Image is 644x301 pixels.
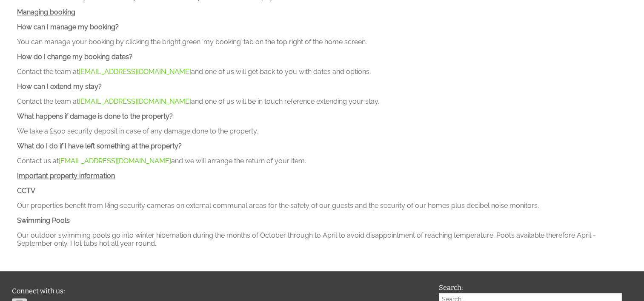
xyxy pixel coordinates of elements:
a: [EMAIL_ADDRESS][DOMAIN_NAME] [79,68,191,76]
p: Our outdoor swimming pools go into winter hibernation during the months of October through to Apr... [17,231,617,247]
p: We take a £500 security deposit in case of any damage done to the property. [17,127,617,135]
p: You can manage your booking by clicking the bright green ‘my booking’ tab on the top right of the... [17,38,617,46]
h3: Search: [439,284,622,292]
strong: What do I do if I have left something at the property? [17,142,182,150]
p: Our properties benefit from Ring security cameras on external communal areas for the safety of ou... [17,202,617,210]
a: [EMAIL_ADDRESS][DOMAIN_NAME] [59,157,171,165]
u: Important property information [17,172,115,180]
strong: How can I manage my booking? [17,23,119,31]
strong: How do I change my booking dates? [17,53,132,61]
p: Contact the team at and one of us will be in touch reference extending your stay. [17,97,617,105]
a: [EMAIL_ADDRESS][DOMAIN_NAME] [79,97,191,105]
strong: What happens if damage is done to the property? [17,112,173,120]
strong: Swimming Pools [17,216,70,224]
u: Managing booking [17,8,75,16]
p: Contact the team at and one of us will get back to you with dates and options. [17,68,617,76]
h3: Connect with us: [12,287,426,295]
strong: CCTV [17,187,35,195]
p: Contact us at and we will arrange the return of your item. [17,157,617,165]
strong: How can I extend my stay? [17,82,102,91]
